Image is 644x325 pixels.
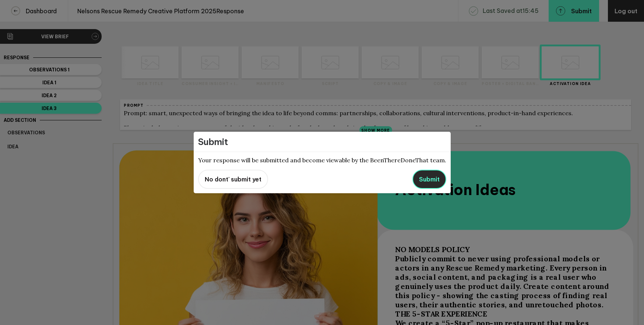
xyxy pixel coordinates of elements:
span: No dont' submit yet [205,176,261,183]
p: Your response will be submitted and become viewable by the BeenThereDoneThat team. [198,156,446,164]
span: Submit [419,176,440,183]
h4: Submit [198,136,228,147]
button: Submit [412,170,446,189]
button: No dont' submit yet [198,170,268,189]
